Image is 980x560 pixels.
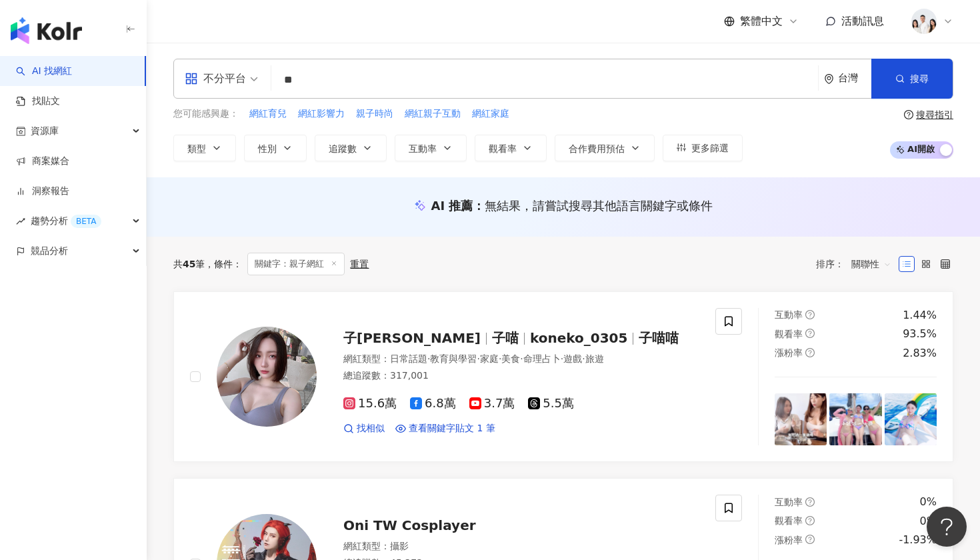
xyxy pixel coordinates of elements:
[691,143,729,153] span: 更多篩選
[775,329,803,339] span: 觀看率
[173,259,205,269] div: 共 筆
[523,353,561,364] span: 命理占卜
[805,535,815,544] span: question-circle
[16,217,25,226] span: rise
[409,143,437,154] span: 互動率
[16,65,72,78] a: searchAI 找網紅
[350,259,369,269] div: 重置
[871,59,953,99] button: 搜尋
[775,309,803,320] span: 互動率
[173,291,953,463] a: KOL Avatar子[PERSON_NAME]子喵koneko_0305子喵喵網紅類型：日常話題·教育與學習·家庭·美食·命理占卜·遊戲·旅遊總追蹤數：317,00115.6萬6.8萬3.7萬...
[520,353,523,364] span: ·
[841,15,884,27] span: 活動訊息
[469,397,515,411] span: 3.7萬
[555,135,655,161] button: 合作費用預估
[343,330,481,346] span: 子[PERSON_NAME]
[480,353,499,364] span: 家庭
[582,353,585,364] span: ·
[805,516,815,525] span: question-circle
[775,535,803,545] span: 漲粉率
[31,116,59,146] span: 資源庫
[775,515,803,526] span: 觀看率
[390,353,427,364] span: 日常話題
[805,497,815,507] span: question-circle
[343,517,476,533] span: Oni TW Cosplayer
[249,107,287,121] button: 網紅育兒
[247,253,345,275] span: 關鍵字：親子網紅
[904,110,913,119] span: question-circle
[816,253,899,275] div: 排序：
[343,540,699,553] div: 網紅類型 ：
[409,422,495,435] span: 查看關鍵字貼文 1 筆
[563,353,582,364] span: 遊戲
[805,348,815,357] span: question-circle
[16,155,69,168] a: 商案媒合
[829,393,881,445] img: post-image
[31,206,101,236] span: 趨勢分析
[249,107,287,121] span: 網紅育兒
[355,107,394,121] button: 親子時尚
[297,107,345,121] button: 網紅影響力
[343,422,385,435] a: 找相似
[410,397,456,411] span: 6.8萬
[851,253,891,275] span: 關聯性
[775,347,803,358] span: 漲粉率
[16,95,60,108] a: 找貼文
[471,107,510,121] button: 網紅家庭
[899,533,937,547] div: -1.93%
[395,135,467,161] button: 互動率
[185,68,246,89] div: 不分平台
[395,422,495,435] a: 查看關鍵字貼文 1 筆
[916,109,953,120] div: 搜尋指引
[499,353,501,364] span: ·
[472,107,509,121] span: 網紅家庭
[173,107,239,121] span: 您可能感興趣：
[585,353,604,364] span: 旅遊
[561,353,563,364] span: ·
[775,497,803,507] span: 互動率
[16,185,69,198] a: 洞察報告
[485,199,713,213] span: 無結果，請嘗試搜尋其他語言關鍵字或條件
[183,259,195,269] span: 45
[390,541,409,551] span: 攝影
[903,327,937,341] div: 93.5%
[173,135,236,161] button: 類型
[11,17,82,44] img: logo
[530,330,627,346] span: koneko_0305
[910,73,929,84] span: 搜尋
[431,197,713,214] div: AI 推薦 ：
[639,330,679,346] span: 子喵喵
[805,329,815,338] span: question-circle
[71,215,101,228] div: BETA
[187,143,206,154] span: 類型
[903,346,937,361] div: 2.83%
[477,353,479,364] span: ·
[405,107,461,121] span: 網紅親子互動
[185,72,198,85] span: appstore
[911,9,937,34] img: 20231221_NR_1399_Small.jpg
[920,495,937,509] div: 0%
[927,507,967,547] iframe: Help Scout Beacon - Open
[663,135,743,161] button: 更多篩選
[824,74,834,84] span: environment
[315,135,387,161] button: 追蹤數
[501,353,520,364] span: 美食
[903,308,937,323] div: 1.44%
[404,107,461,121] button: 網紅親子互動
[489,143,517,154] span: 觀看率
[217,327,317,427] img: KOL Avatar
[298,107,345,121] span: 網紅影響力
[427,353,430,364] span: ·
[357,422,385,435] span: 找相似
[430,353,477,364] span: 教育與學習
[343,353,699,366] div: 網紅類型 ：
[805,310,815,319] span: question-circle
[258,143,277,154] span: 性別
[492,330,519,346] span: 子喵
[205,259,242,269] span: 條件 ：
[343,397,397,411] span: 15.6萬
[329,143,357,154] span: 追蹤數
[528,397,574,411] span: 5.5萬
[343,369,699,383] div: 總追蹤數 ： 317,001
[838,73,871,84] div: 台灣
